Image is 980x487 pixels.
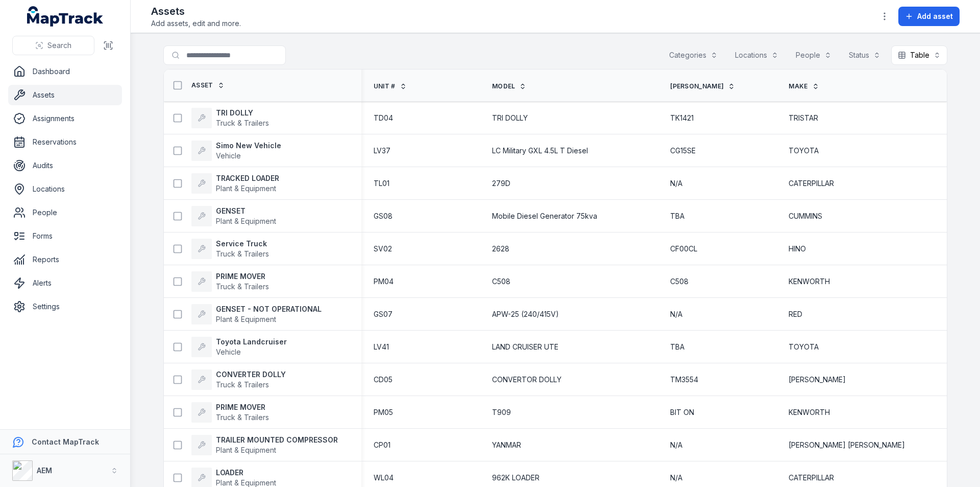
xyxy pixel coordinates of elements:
span: Plant & Equipment [216,446,276,454]
span: Vehicle [216,151,241,160]
button: Locations [728,45,785,65]
span: C508 [492,276,510,287]
span: Truck & Trailers [216,119,269,127]
strong: GENSET [216,206,276,216]
strong: TRI DOLLY [216,108,269,118]
a: Locations [8,179,122,199]
a: Settings [8,296,122,317]
span: N/A [670,309,682,319]
a: TRAILER MOUNTED COMPRESSORPlant & Equipment [191,435,338,455]
strong: PRIME MOVER [216,402,269,412]
span: GS07 [374,309,393,319]
span: TOYOTA [789,342,819,352]
a: Audits [8,155,122,176]
a: CONVERTER DOLLYTruck & Trailers [191,369,286,390]
span: Asset [191,81,213,89]
span: CD05 [374,375,393,385]
span: WL04 [374,473,394,483]
span: Vehicle [216,347,241,356]
span: CATERPILLAR [789,473,834,483]
span: CONVERTOR DOLLY [492,375,561,385]
span: Unit # [374,82,396,90]
span: T909 [492,407,511,418]
span: [PERSON_NAME] [789,375,846,385]
span: 962K LOADER [492,473,540,483]
span: YANMAR [492,440,521,450]
span: Mobile Diesel Generator 75kva [492,211,597,221]
button: Search [12,36,94,55]
a: GENSETPlant & Equipment [191,206,276,226]
strong: Simo New Vehicle [216,141,281,151]
span: Make [789,82,807,90]
a: GENSET - NOT OPERATIONALPlant & Equipment [191,304,322,324]
span: TBA [670,342,684,352]
span: Add asset [917,11,953,21]
strong: Toyota Landcruiser [216,337,287,347]
span: KENWORTH [789,276,830,287]
span: SV02 [374,244,392,254]
span: PM05 [374,407,393,418]
span: RED [789,309,802,319]
span: KENWORTH [789,407,830,418]
span: Truck & Trailers [216,380,269,389]
a: Service TruckTruck & Trailers [191,239,269,259]
a: Assignments [8,108,122,129]
a: Reports [8,249,122,270]
span: TRI DOLLY [492,113,528,123]
a: PRIME MOVERTruck & Trailers [191,271,269,292]
span: HINO [789,244,806,254]
span: [PERSON_NAME] [670,82,724,90]
a: PRIME MOVERTruck & Trailers [191,402,269,423]
strong: TRAILER MOUNTED COMPRESSOR [216,435,338,445]
a: Simo New VehicleVehicle [191,141,281,161]
span: TOYOTA [789,146,819,156]
span: C508 [670,276,689,287]
span: CUMMINS [789,211,822,221]
a: Dashboard [8,61,122,82]
span: APW-25 (240/415V) [492,309,559,319]
button: Status [842,45,887,65]
span: Add assets, edit and more. [151,18,241,29]
strong: Contact MapTrack [32,437,99,446]
span: TL01 [374,178,389,189]
button: Add asset [898,7,960,26]
a: TRACKED LOADERPlant & Equipment [191,173,279,194]
a: Asset [191,81,225,89]
span: 279D [492,178,510,189]
span: TRISTAR [789,113,818,123]
strong: LOADER [216,468,276,478]
strong: PRIME MOVER [216,271,269,282]
strong: Service Truck [216,239,269,249]
span: CATERPILLAR [789,178,834,189]
a: TRI DOLLYTruck & Trailers [191,108,269,128]
span: CF00CL [670,244,697,254]
span: [PERSON_NAME] [PERSON_NAME] [789,440,905,450]
strong: AEM [37,466,52,475]
span: LV41 [374,342,389,352]
a: People [8,202,122,223]
span: Plant & Equipment [216,478,276,487]
span: LV37 [374,146,390,156]
button: Table [891,45,947,65]
span: Plant & Equipment [216,184,276,193]
span: BIT ON [670,407,694,418]
span: LAND CRUISER UTE [492,342,558,352]
span: CG15SE [670,146,696,156]
span: PM04 [374,276,394,287]
a: Alerts [8,273,122,293]
span: GS08 [374,211,393,221]
a: Make [789,82,819,90]
a: Model [492,82,527,90]
span: Model [492,82,516,90]
strong: CONVERTER DOLLY [216,369,286,380]
span: TD04 [374,113,393,123]
a: Reservations [8,132,122,152]
button: Categories [663,45,724,65]
span: Plant & Equipment [216,217,276,225]
a: Toyota LandcruiserVehicle [191,337,287,357]
a: [PERSON_NAME] [670,82,735,90]
span: Truck & Trailers [216,413,269,422]
span: TBA [670,211,684,221]
span: Search [47,40,71,51]
a: MapTrack [27,6,104,27]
